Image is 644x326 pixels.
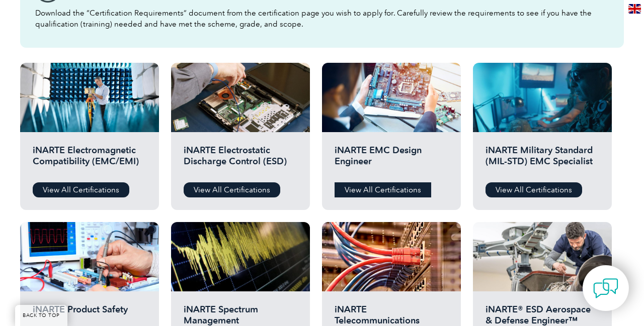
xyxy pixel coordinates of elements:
h2: iNARTE Electromagnetic Compatibility (EMC/EMI) [33,145,146,175]
a: View All Certifications [486,182,582,197]
a: BACK TO TOP [15,305,67,326]
h2: iNARTE EMC Design Engineer [335,145,448,175]
img: en [628,4,641,14]
h2: iNARTE Military Standard (MIL-STD) EMC Specialist [486,145,599,175]
p: Download the “Certification Requirements” document from the certification page you wish to apply ... [35,8,609,30]
a: View All Certifications [335,182,431,197]
h2: iNARTE Electrostatic Discharge Control (ESD) [184,145,297,175]
a: View All Certifications [184,182,280,197]
img: contact-chat.png [593,276,618,301]
a: View All Certifications [33,182,129,197]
